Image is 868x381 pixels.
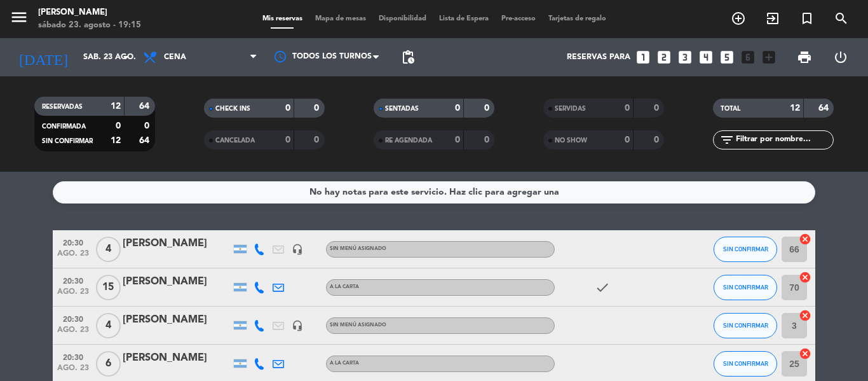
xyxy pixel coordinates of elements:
[799,11,815,26] i: turned_in_not
[164,53,186,62] span: Cena
[625,135,630,144] strong: 0
[567,53,630,62] span: Reservas para
[215,106,250,112] span: CHECK INS
[116,121,121,130] strong: 0
[111,102,121,111] strong: 12
[111,136,121,145] strong: 12
[292,244,303,255] i: headset_mic
[761,49,777,66] i: add_box
[677,49,693,66] i: looks_3
[96,351,121,377] span: 6
[96,237,121,262] span: 4
[495,15,542,22] span: Pre-acceso
[139,102,152,111] strong: 64
[400,50,416,65] span: pending_actions
[698,49,714,66] i: looks_4
[433,15,495,22] span: Lista de Espera
[314,104,322,113] strong: 0
[57,235,89,249] span: 20:30
[719,132,735,148] i: filter_list
[714,237,777,262] button: SIN CONFIRMAR
[10,43,77,71] i: [DATE]
[57,326,89,340] span: ago. 23
[42,104,83,110] span: RESERVADAS
[654,104,661,113] strong: 0
[385,106,419,112] span: SENTADAS
[309,15,372,22] span: Mapa de mesas
[123,312,231,328] div: [PERSON_NAME]
[57,311,89,326] span: 20:30
[215,137,255,144] span: CANCELADA
[96,275,121,300] span: 15
[818,104,831,113] strong: 64
[799,347,811,360] i: cancel
[285,104,290,113] strong: 0
[723,360,768,367] span: SIN CONFIRMAR
[723,322,768,329] span: SIN CONFIRMAR
[714,313,777,338] button: SIN CONFIRMAR
[330,284,359,289] span: A LA CARTA
[123,235,231,252] div: [PERSON_NAME]
[96,313,121,338] span: 4
[123,274,231,290] div: [PERSON_NAME]
[385,137,432,144] span: RE AGENDADA
[330,322,386,328] span: Sin menú asignado
[484,135,492,144] strong: 0
[292,320,303,331] i: headset_mic
[797,50,812,65] span: print
[38,19,141,32] div: sábado 23. agosto - 19:15
[790,104,800,113] strong: 12
[656,49,672,66] i: looks_two
[57,287,89,302] span: ago. 23
[542,15,613,22] span: Tarjetas de regalo
[719,49,735,66] i: looks_5
[833,50,848,65] i: power_settings_new
[139,136,152,145] strong: 64
[10,8,29,31] button: menu
[10,8,29,27] i: menu
[625,104,630,113] strong: 0
[484,104,492,113] strong: 0
[372,15,433,22] span: Disponibilidad
[256,15,309,22] span: Mis reservas
[330,361,359,366] span: A LA CARTA
[285,135,290,144] strong: 0
[123,350,231,366] div: [PERSON_NAME]
[455,135,460,144] strong: 0
[555,106,586,112] span: SERVIDAS
[799,233,811,246] i: cancel
[330,246,386,251] span: Sin menú asignado
[735,133,833,147] input: Filtrar por nombre...
[822,38,858,76] div: LOG OUT
[714,275,777,300] button: SIN CONFIRMAR
[57,364,89,378] span: ago. 23
[721,106,740,112] span: TOTAL
[309,185,559,200] div: No hay notas para este servicio. Haz clic para agregar una
[455,104,460,113] strong: 0
[799,271,811,284] i: cancel
[57,249,89,264] span: ago. 23
[555,137,587,144] span: NO SHOW
[144,121,152,130] strong: 0
[765,11,780,26] i: exit_to_app
[57,273,89,287] span: 20:30
[42,123,86,130] span: CONFIRMADA
[799,309,811,322] i: cancel
[834,11,849,26] i: search
[654,135,661,144] strong: 0
[740,49,756,66] i: looks_6
[723,284,768,291] span: SIN CONFIRMAR
[714,351,777,377] button: SIN CONFIRMAR
[314,135,322,144] strong: 0
[723,246,768,253] span: SIN CONFIRMAR
[118,50,133,65] i: arrow_drop_down
[57,349,89,364] span: 20:30
[595,280,610,295] i: check
[42,138,93,144] span: SIN CONFIRMAR
[38,6,141,19] div: [PERSON_NAME]
[731,11,746,26] i: add_circle_outline
[635,49,651,66] i: looks_one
